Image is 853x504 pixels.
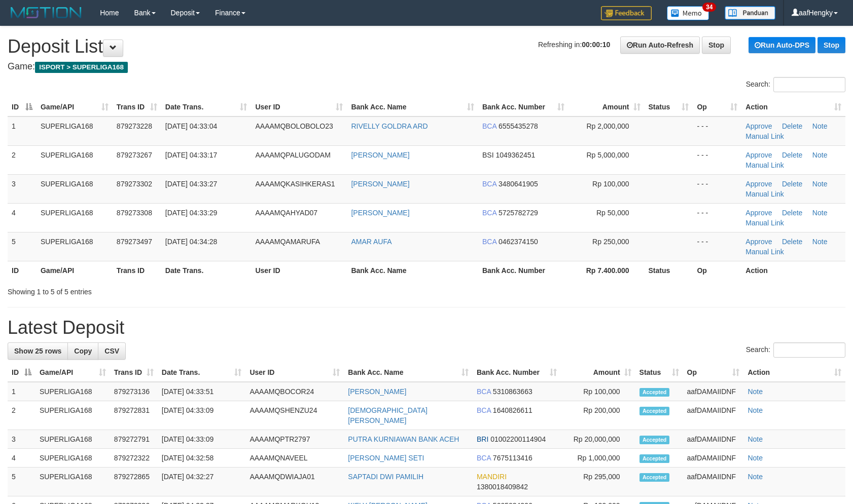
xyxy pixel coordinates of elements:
td: Rp 100,000 [561,382,635,401]
span: [DATE] 04:34:28 [165,238,217,246]
span: [DATE] 04:33:29 [165,209,217,217]
th: Game/API: activate to sort column ascending [37,98,113,117]
span: Copy 6555435278 to clipboard [499,122,538,130]
span: 879273497 [117,238,152,246]
th: Op [693,261,741,280]
span: Copy 1380018409842 to clipboard [477,483,528,491]
td: - - - [693,117,741,146]
td: 879272322 [110,449,158,468]
h1: Latest Deposit [8,318,845,338]
td: SUPERLIGA168 [35,449,110,468]
a: Manual Link [745,161,784,169]
a: Run Auto-DPS [749,37,815,53]
th: Status: activate to sort column ascending [645,98,693,117]
th: Date Trans.: activate to sort column ascending [161,98,252,117]
td: 5 [8,468,35,496]
a: Approve [745,122,772,130]
a: Manual Link [745,132,784,140]
span: AAAAMQAHYAD07 [255,209,317,217]
span: Accepted [639,407,670,415]
td: aafDAMAIIDNF [683,401,744,430]
a: RIVELLY GOLDRA ARD [351,122,428,130]
td: AAAAMQPTR2797 [245,430,344,449]
td: - - - [693,145,741,174]
td: 2 [8,401,35,430]
input: Search: [773,77,845,92]
a: Manual Link [745,190,784,198]
th: Date Trans. [161,261,252,280]
th: Op: activate to sort column ascending [693,98,741,117]
td: SUPERLIGA168 [35,401,110,430]
th: ID: activate to sort column descending [8,98,37,117]
span: Accepted [639,388,670,397]
td: - - - [693,174,741,203]
td: SUPERLIGA168 [35,468,110,496]
td: SUPERLIGA168 [37,145,113,174]
span: Copy 5725782729 to clipboard [499,209,538,217]
th: Bank Acc. Name [347,261,478,280]
th: Trans ID: activate to sort column ascending [110,363,158,382]
td: - - - [693,232,741,261]
span: AAAAMQKASIHKERAS1 [255,180,335,188]
h4: Game: [8,62,845,72]
a: [PERSON_NAME] [351,151,409,159]
th: User ID: activate to sort column ascending [251,98,347,117]
a: Note [812,209,828,217]
td: 5 [8,232,37,261]
th: Status: activate to sort column ascending [635,363,683,382]
th: Bank Acc. Name: activate to sort column ascending [344,363,473,382]
a: PUTRA KURNIAWAN BANK ACEH [348,435,459,443]
img: panduan.png [725,6,775,20]
a: Delete [782,238,802,246]
label: Search: [746,342,845,358]
a: [PERSON_NAME] [351,209,409,217]
td: aafDAMAIIDNF [683,449,744,468]
td: Rp 200,000 [561,401,635,430]
span: [DATE] 04:33:27 [165,180,217,188]
th: Action: activate to sort column ascending [743,363,845,382]
td: 4 [8,449,35,468]
div: Showing 1 to 5 of 5 entries [8,283,348,297]
span: [DATE] 04:33:17 [165,151,217,159]
td: SUPERLIGA168 [37,203,113,232]
span: MANDIRI [477,473,507,481]
span: AAAAMQPALUGODAM [255,151,330,159]
td: Rp 1,000,000 [561,449,635,468]
th: User ID [251,261,347,280]
th: Rp 7.400.000 [568,261,645,280]
span: [DATE] 04:33:04 [165,122,217,130]
span: Rp 250,000 [592,238,629,246]
th: Status [645,261,693,280]
span: 879273308 [117,209,152,217]
a: Approve [745,151,772,159]
td: SUPERLIGA168 [35,382,110,401]
td: AAAAMQNAVEEL [245,449,344,468]
span: Rp 5,000,000 [586,151,629,159]
td: 1 [8,117,37,146]
th: ID: activate to sort column descending [8,363,35,382]
span: CSV [104,347,119,355]
a: Note [748,406,763,414]
td: 1 [8,382,35,401]
th: Bank Acc. Name: activate to sort column ascending [347,98,478,117]
a: Approve [745,180,772,188]
a: Delete [782,180,802,188]
a: [PERSON_NAME] SETI [348,454,424,462]
span: BCA [477,406,491,414]
td: [DATE] 04:33:09 [158,430,246,449]
span: Refreshing in: [538,41,610,49]
a: [DEMOGRAPHIC_DATA][PERSON_NAME] [348,406,428,424]
th: Date Trans.: activate to sort column ascending [158,363,246,382]
td: 2 [8,145,37,174]
a: Stop [702,36,731,54]
th: Game/API: activate to sort column ascending [35,363,110,382]
a: Note [748,454,763,462]
a: CSV [98,342,126,360]
td: [DATE] 04:32:58 [158,449,246,468]
span: Copy 3480641905 to clipboard [499,180,538,188]
td: 3 [8,430,35,449]
a: Copy [67,342,98,360]
span: BCA [482,209,496,217]
a: SAPTADI DWI PAMILIH [348,473,423,481]
span: Rp 100,000 [592,180,629,188]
